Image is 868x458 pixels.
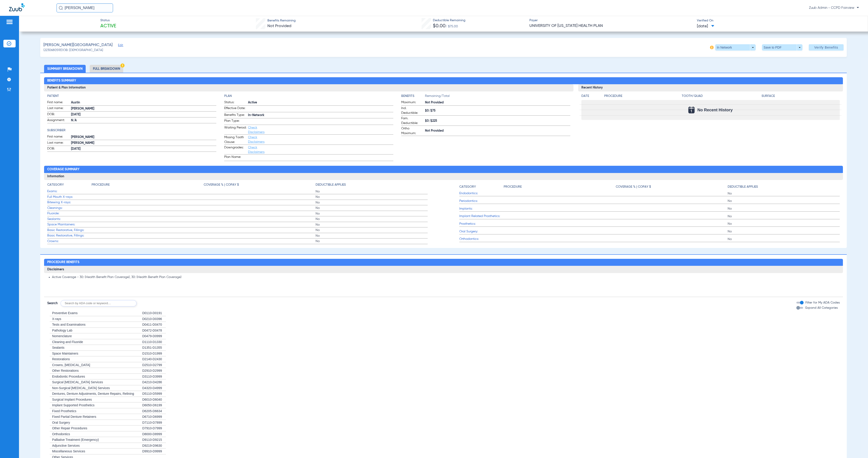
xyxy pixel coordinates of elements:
[267,18,296,23] span: Benefits Remaining
[71,118,216,123] span: N/A
[616,185,651,189] h4: Coverage % | Copay $
[224,113,246,118] span: Benefits Type:
[814,46,838,49] span: Verify Benefits
[52,323,85,326] span: Tests and Examinations
[715,44,756,51] button: In Network
[142,362,166,368] div: D2510-D2799
[401,94,425,98] h4: Benefits
[728,185,758,189] h4: Deductible Applies
[142,316,166,322] div: D0210-D0396
[316,217,428,221] span: No
[142,391,166,397] div: D5110-D5999
[47,140,69,146] span: Last name:
[44,259,843,266] h2: Procedure Benefits
[47,195,92,199] span: Full Mouth X-rays:
[682,94,760,98] h4: Tooth/Quad
[401,116,423,126] span: Fam. Deductible:
[809,6,859,10] span: Zuub Admin - CCPD Fairview
[728,214,840,219] span: No
[61,300,137,306] input: Search by ADA code or keyword…
[142,374,166,380] div: D3110-D3999
[47,100,69,105] span: First name:
[47,128,216,133] h4: Subscriber
[47,222,92,227] span: Space Maintainers:
[616,182,728,191] app-breakdown-title: Coverage % | Copay $
[52,275,840,279] li: Active Coverage - 30: (Health Benefit Plan Coverage), 30: (Health Benefit Plan Coverage)
[52,352,78,355] span: Space Maintainers
[59,6,63,10] img: Search Icon
[44,77,843,84] h2: Benefits Summary
[762,94,840,100] app-breakdown-title: Surface
[52,375,85,378] span: Endodontic Procedures
[224,94,393,98] h4: Plan
[142,443,166,449] div: D9219-D9630
[52,403,94,407] span: Implant Supported Prosthetics
[57,3,113,12] input: Search for patients
[316,239,428,243] span: No
[142,449,166,454] div: D9910-D9999
[6,19,13,25] img: hamburger-icon
[100,18,116,23] span: Status
[809,44,844,51] button: Verify Benefits
[224,106,246,112] span: Effective Date:
[47,94,216,98] app-breakdown-title: Patient
[142,420,166,426] div: D7110-D7899
[44,173,843,180] h3: Information
[425,108,570,113] span: $0/$75
[47,134,69,140] span: First name:
[52,444,80,447] span: Adjunctive Services
[142,339,166,345] div: D1110-D1330
[459,182,504,191] app-breakdown-title: Category
[433,18,465,23] span: Deductible Remaining
[425,94,570,100] span: Remaining/Total
[804,300,840,305] label: Filter for My ADA Codes
[71,106,216,111] span: [PERSON_NAME]
[728,191,840,196] span: No
[47,112,69,117] span: DOB:
[504,185,522,189] h4: Procedure
[459,191,504,196] span: Endodontics:
[529,18,693,23] span: Payer
[47,301,58,306] span: Search
[90,65,123,73] li: Full Breakdown
[762,94,840,98] h4: Surface
[47,182,64,187] h4: Category
[728,229,840,234] span: No
[845,436,868,458] iframe: Chat Widget
[44,266,843,273] h3: Disclaimers
[682,94,760,100] app-breakdown-title: Tooth/Quad
[71,112,216,117] span: [DATE]
[459,222,504,226] span: Prosthetics:
[142,437,166,443] div: D9110-D9215
[71,147,216,151] span: [DATE]
[52,426,87,430] span: Other Repair Procedures
[52,317,61,321] span: X-rays
[47,211,92,216] span: Fluoride:
[9,3,25,11] img: Zuub Logo
[728,182,840,191] app-breakdown-title: Deductible Applies
[47,206,92,210] span: Cleanings:
[47,239,92,244] span: Crowns:
[52,340,83,344] span: Cleaning and Fluoride
[316,234,428,238] span: No
[697,23,714,29] span: [DATE]
[142,431,166,437] div: D8000-D8999
[52,392,134,395] span: Dentures, Denture Adjustments, Denture Repairs, Relining
[52,363,90,367] span: Crowns, [MEDICAL_DATA]
[71,135,216,140] span: [PERSON_NAME]
[248,126,264,134] a: Check Disclaimers
[142,351,166,357] div: D1510-D1999
[581,94,600,98] h4: Date
[425,100,570,105] span: Not Provided
[204,182,239,187] h4: Coverage % | Copay $
[47,228,92,233] span: Basic Restorative, Fillings:
[459,206,504,211] span: Implants:
[248,146,264,154] a: Check Disclaimers
[267,24,291,28] span: Not Provided
[316,206,428,210] span: No
[52,369,79,372] span: Other Restorations
[248,100,393,105] span: Active
[52,449,85,453] span: Miscellaneous Services
[425,119,570,123] span: $0/$225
